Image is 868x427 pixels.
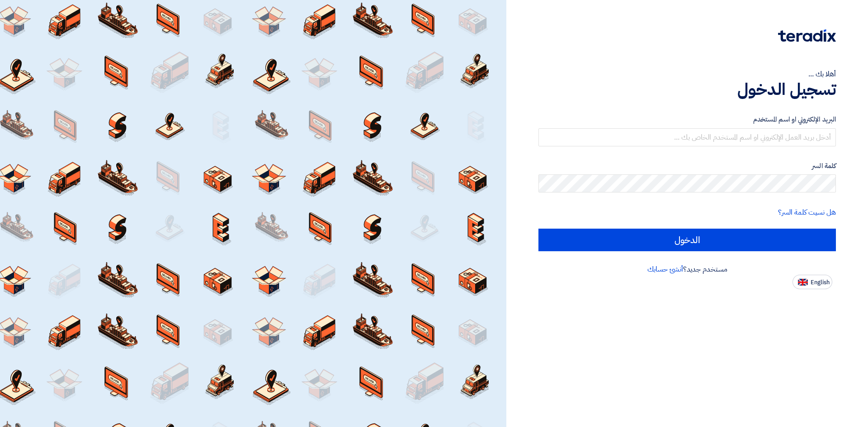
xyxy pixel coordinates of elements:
img: en-US.png [798,279,808,286]
a: هل نسيت كلمة السر؟ [778,207,836,218]
a: أنشئ حسابك [647,264,683,275]
span: English [811,279,830,286]
h1: تسجيل الدخول [538,80,836,99]
img: Teradix logo [778,29,836,42]
button: English [793,275,832,289]
input: أدخل بريد العمل الإلكتروني او اسم المستخدم الخاص بك ... [538,128,836,146]
input: الدخول [538,229,836,251]
div: أهلا بك ... [538,69,836,80]
div: مستخدم جديد؟ [538,264,836,275]
label: كلمة السر [538,161,836,171]
label: البريد الإلكتروني او اسم المستخدم [538,114,836,125]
